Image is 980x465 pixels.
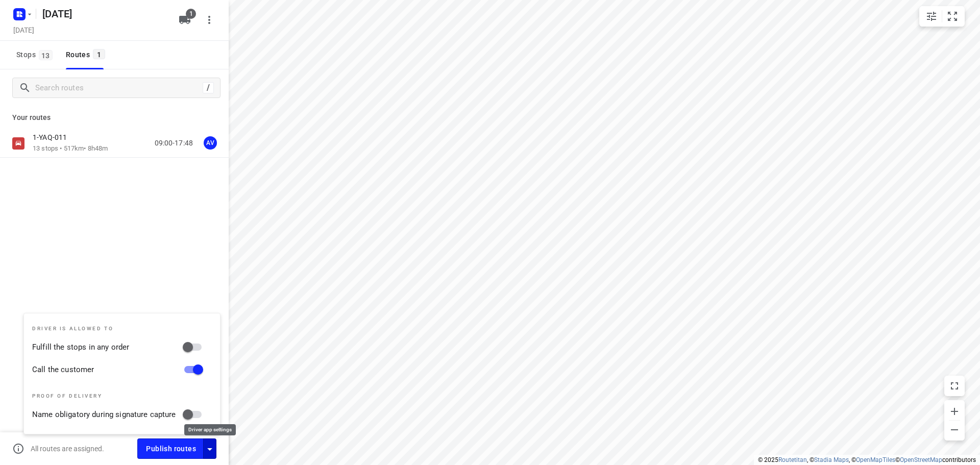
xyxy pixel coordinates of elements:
[32,341,129,353] label: Fulfill the stops in any order
[9,24,38,36] h5: Project date
[32,409,176,421] label: Name obligatory during signature capture
[33,133,73,142] p: 1-YAQ-011
[175,10,195,30] button: 1
[919,6,965,27] div: small contained button group
[93,49,105,59] span: 1
[155,138,193,149] p: 09:00-17:48
[32,364,94,376] label: Call the customer
[186,9,196,19] span: 1
[900,456,942,463] a: OpenStreetMap
[31,445,104,453] p: All routes are assigned.
[146,443,196,455] span: Publish routes
[856,456,895,463] a: OpenMapTiles
[32,393,208,399] p: Proof of delivery
[778,456,807,463] a: Routetitan
[35,80,203,96] input: Search routes
[32,326,208,332] p: Driver is allowed to
[16,48,56,61] span: Stops
[66,48,108,61] div: Routes
[204,136,217,150] div: AV
[942,6,963,27] button: Fit zoom
[203,82,214,93] div: /
[921,6,942,27] button: Map settings
[38,6,170,22] h5: Dinsdag 23 September
[12,112,216,123] p: Your routes
[758,456,976,463] li: © 2025 , © , © © contributors
[814,456,849,463] a: Stadia Maps
[39,50,53,60] span: 13
[200,133,220,153] button: AV
[137,438,204,458] button: Publish routes
[33,144,108,154] p: 13 stops • 517km • 8h48m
